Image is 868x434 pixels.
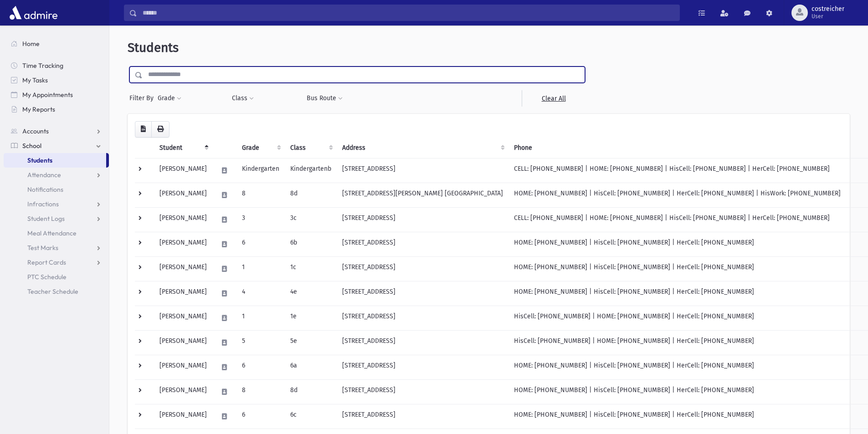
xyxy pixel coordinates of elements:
[154,256,212,281] td: [PERSON_NAME]
[4,284,109,299] a: Teacher Schedule
[154,355,212,379] td: [PERSON_NAME]
[236,207,285,232] td: 3
[22,127,49,135] span: Accounts
[236,355,285,379] td: 6
[285,306,337,330] td: 1e
[285,256,337,281] td: 1c
[4,124,109,138] a: Accounts
[285,138,337,158] th: Class: activate to sort column ascending
[337,183,508,207] td: [STREET_ADDRESS][PERSON_NAME] [GEOGRAPHIC_DATA]
[337,404,508,429] td: [STREET_ADDRESS]
[4,168,109,182] a: Attendance
[337,158,508,183] td: [STREET_ADDRESS]
[27,171,61,179] span: Attendance
[285,330,337,355] td: 5e
[812,5,844,13] span: costreicher
[4,197,109,211] a: Infractions
[4,138,109,153] a: School
[135,121,152,138] button: CSV
[231,90,254,107] button: Class
[4,240,109,255] a: Test Marks
[236,232,285,256] td: 6
[4,270,109,284] a: PTC Schedule
[306,90,343,107] button: Bus Route
[154,207,212,232] td: [PERSON_NAME]
[4,102,109,117] a: My Reports
[337,306,508,330] td: [STREET_ADDRESS]
[27,287,78,296] span: Teacher Schedule
[236,306,285,330] td: 1
[4,36,109,51] a: Home
[27,258,66,266] span: Report Cards
[236,256,285,281] td: 1
[157,90,182,107] button: Grade
[337,281,508,306] td: [STREET_ADDRESS]
[154,138,212,158] th: Student: activate to sort column descending
[236,379,285,404] td: 8
[337,207,508,232] td: [STREET_ADDRESS]
[154,232,212,256] td: [PERSON_NAME]
[285,379,337,404] td: 8d
[236,404,285,429] td: 6
[27,156,52,164] span: Students
[522,90,585,107] a: Clear All
[22,142,41,150] span: School
[128,40,179,55] span: Students
[22,105,55,113] span: My Reports
[4,153,106,168] a: Students
[22,40,40,48] span: Home
[22,76,48,84] span: My Tasks
[154,158,212,183] td: [PERSON_NAME]
[285,355,337,379] td: 6a
[154,404,212,429] td: [PERSON_NAME]
[4,87,109,102] a: My Appointments
[27,229,77,237] span: Meal Attendance
[27,214,65,223] span: Student Logs
[4,211,109,226] a: Student Logs
[27,273,67,281] span: PTC Schedule
[236,183,285,207] td: 8
[137,5,679,21] input: Search
[337,138,508,158] th: Address: activate to sort column ascending
[154,379,212,404] td: [PERSON_NAME]
[27,200,59,208] span: Infractions
[4,182,109,197] a: Notifications
[27,185,63,194] span: Notifications
[154,306,212,330] td: [PERSON_NAME]
[285,183,337,207] td: 8d
[285,281,337,306] td: 4e
[236,281,285,306] td: 4
[236,158,285,183] td: Kindergarten
[7,4,60,22] img: AdmirePro
[4,226,109,240] a: Meal Attendance
[285,404,337,429] td: 6c
[27,244,58,252] span: Test Marks
[337,379,508,404] td: [STREET_ADDRESS]
[154,330,212,355] td: [PERSON_NAME]
[4,255,109,270] a: Report Cards
[154,281,212,306] td: [PERSON_NAME]
[22,61,63,70] span: Time Tracking
[337,232,508,256] td: [STREET_ADDRESS]
[812,13,844,20] span: User
[129,93,157,103] span: Filter By
[236,138,285,158] th: Grade: activate to sort column ascending
[285,158,337,183] td: Kindergartenb
[4,58,109,73] a: Time Tracking
[285,232,337,256] td: 6b
[337,355,508,379] td: [STREET_ADDRESS]
[151,121,169,138] button: Print
[337,330,508,355] td: [STREET_ADDRESS]
[22,91,73,99] span: My Appointments
[236,330,285,355] td: 5
[285,207,337,232] td: 3c
[154,183,212,207] td: [PERSON_NAME]
[337,256,508,281] td: [STREET_ADDRESS]
[4,73,109,87] a: My Tasks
